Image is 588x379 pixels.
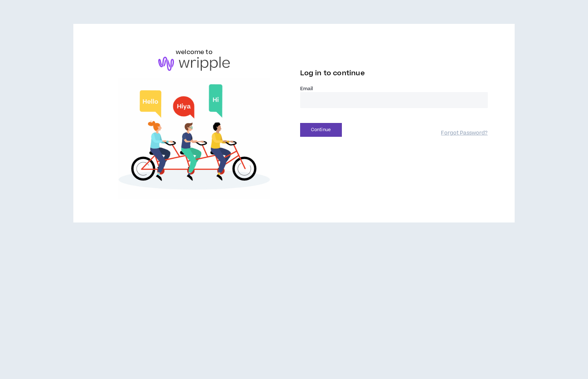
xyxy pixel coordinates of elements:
[300,123,342,137] button: Continue
[300,69,365,78] span: Log in to continue
[300,85,488,92] label: Email
[176,48,213,57] h6: welcome to
[100,78,288,199] img: Welcome to Wripple
[158,57,230,71] img: logo-brand.png
[441,130,487,137] a: Forgot Password?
